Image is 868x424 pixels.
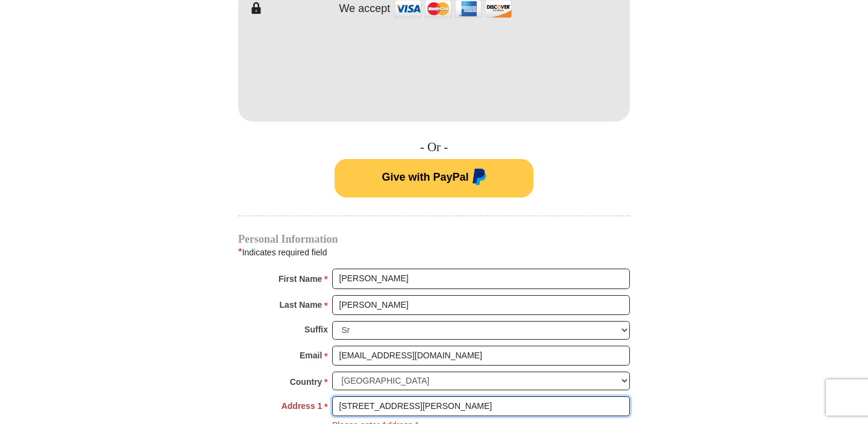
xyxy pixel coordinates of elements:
strong: Email [300,347,322,364]
h4: We accept [339,2,391,16]
img: paypal [469,169,486,188]
h4: - Or - [238,140,630,155]
strong: Suffix [304,321,328,338]
div: Indicates required field [238,245,630,260]
strong: Address 1 [281,397,322,414]
h4: Personal Information [238,234,630,244]
span: Give with PayPal [382,171,468,183]
strong: First Name [278,270,322,287]
button: Give with PayPal [335,159,533,198]
strong: Country [290,373,322,390]
strong: Last Name [280,296,322,313]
